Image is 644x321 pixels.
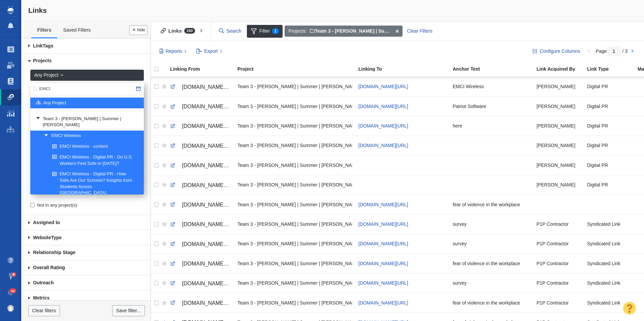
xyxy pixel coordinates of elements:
[237,158,352,172] div: Team 3 - [PERSON_NAME] | Summer | [PERSON_NAME]\Patriot Software\Patriot Software - Digital PR - ...
[170,180,231,191] a: [DOMAIN_NAME][URL]
[237,67,358,71] div: Project
[182,84,239,90] span: [DOMAIN_NAME][URL]
[534,234,584,253] td: P1P Contractor
[453,276,530,290] div: survey
[237,138,352,153] div: Team 3 - [PERSON_NAME] | Summer | [PERSON_NAME]\Patriot Software\Patriot Software - Digital PR - ...
[587,300,620,306] span: Syndicated Link
[7,6,13,14] img: buzzstream_logo_iconsimple.png
[534,155,584,175] td: Jim Miller
[537,103,575,109] span: [PERSON_NAME]
[182,300,239,306] span: [DOMAIN_NAME][URL]
[358,202,408,207] a: [DOMAIN_NAME][URL]
[30,203,35,207] input: Not in any project(s)
[534,77,584,97] td: Kyle Ochsner
[310,28,392,35] strong: , or
[358,300,408,306] a: [DOMAIN_NAME][URL]
[537,241,569,247] span: P1P Contractor
[182,123,239,129] span: [DOMAIN_NAME][URL]
[170,140,231,152] a: [DOMAIN_NAME][URL]
[587,182,608,188] span: Digital PR
[584,254,635,273] td: Syndicated Link
[28,6,47,14] span: Links
[587,260,620,266] span: Syndicated Link
[540,48,580,55] span: Configure Columns
[237,256,352,271] div: Team 3 - [PERSON_NAME] | Summer | [PERSON_NAME]\EMCI Wireless\EMCI Wireless - Digital PR - Do U.S...
[170,278,231,289] a: [DOMAIN_NAME][URL]
[534,273,584,293] td: P1P Contractor
[37,202,77,208] span: Not in any project(s)
[358,104,408,109] a: [DOMAIN_NAME][URL]
[170,199,231,211] a: [DOMAIN_NAME][URL]
[358,143,408,148] a: [DOMAIN_NAME][URL]
[584,214,635,234] td: Syndicated Link
[237,197,352,212] div: Team 3 - [PERSON_NAME] | Summer | [PERSON_NAME]\EMCI Wireless\EMCI Wireless - Digital PR - Do U.S...
[170,101,231,112] a: [DOMAIN_NAME][URL]
[358,241,408,246] a: [DOMAIN_NAME][URL]
[358,261,408,266] a: [DOMAIN_NAME][URL]
[537,260,569,266] span: P1P Contractor
[33,43,43,48] span: Link
[358,280,408,286] a: [DOMAIN_NAME][URL]
[529,46,584,57] button: Configure Columns
[534,97,584,116] td: Taylor Tomita
[237,295,352,310] div: Team 3 - [PERSON_NAME] | Summer | [PERSON_NAME]\EMCI Wireless\EMCI Wireless - Digital PR - Do U.S...
[182,261,239,266] span: [DOMAIN_NAME][URL]
[587,67,637,72] a: Link Type
[182,241,239,247] span: [DOMAIN_NAME][URL]
[216,25,245,37] input: Search
[358,67,452,71] div: Linking To
[453,256,530,271] div: fear of violence in the workplace
[537,67,586,71] div: Link Acquired By
[537,182,575,188] span: [PERSON_NAME]
[182,182,239,188] span: [DOMAIN_NAME][URL]
[534,136,584,155] td: Taylor Tomita
[358,123,408,129] a: [DOMAIN_NAME][URL]
[32,98,136,108] a: Any Project
[584,175,635,194] td: Digital PR
[358,84,408,89] a: [DOMAIN_NAME][URL]
[34,72,58,79] span: Any Project
[170,258,231,270] a: [DOMAIN_NAME][URL]
[587,221,620,227] span: Syndicated Link
[34,114,140,130] a: Team 3 - [PERSON_NAME] | Summer | [PERSON_NAME]
[584,77,635,97] td: Digital PR
[272,28,279,34] span: 1
[156,46,190,57] button: Reports
[51,169,140,198] a: EMCI Wireless - Digital PR - How Safe Are Our Schools? Insights from Students Across [GEOGRAPHIC_...
[537,142,575,148] span: [PERSON_NAME]
[170,239,231,250] a: [DOMAIN_NAME][URL]
[584,293,635,312] td: Syndicated Link
[453,118,530,133] div: here
[237,79,352,94] div: Team 3 - [PERSON_NAME] | Summer | [PERSON_NAME]\EMCI Wireless\EMCI Wireless - Digital PR - Do U.S...
[453,99,530,113] div: Patriot Software
[247,25,283,38] span: Filter
[358,67,452,72] a: Linking To
[596,48,627,54] span: Page / 3
[587,162,608,168] span: Digital PR
[170,160,231,171] a: [DOMAIN_NAME][URL]
[537,162,575,168] span: [PERSON_NAME]
[537,300,569,306] span: P1P Contractor
[587,67,637,71] div: Link Type
[237,276,352,290] div: Team 3 - [PERSON_NAME] | Summer | [PERSON_NAME]\EMCI Wireless\EMCI Wireless - Digital PR - Do U.S...
[170,219,231,230] a: [DOMAIN_NAME][URL]
[129,25,148,35] button: Done
[42,131,140,141] a: EMCI Wireless
[534,175,584,194] td: Jim Miller
[237,237,352,251] div: Team 3 - [PERSON_NAME] | Summer | [PERSON_NAME]\EMCI Wireless\EMCI Wireless - Digital PR - Do U.S...
[587,241,620,247] span: Syndicated Link
[7,305,14,312] img: 0a657928374d280f0cbdf2a1688580e1
[237,99,352,113] div: Team 3 - [PERSON_NAME] | Summer | [PERSON_NAME]\Patriot Software\Patriot Software - Digital PR - ...
[237,217,352,231] div: Team 3 - [PERSON_NAME] | Summer | [PERSON_NAME]\EMCI Wireless\EMCI Wireless - Digital PR - Do U.S...
[24,230,151,245] a: Type
[534,293,584,312] td: P1P Contractor
[51,142,140,152] a: EMCI Wireless - content
[453,67,536,71] div: Anchor Text
[193,46,226,57] button: Export
[9,288,17,293] span: 24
